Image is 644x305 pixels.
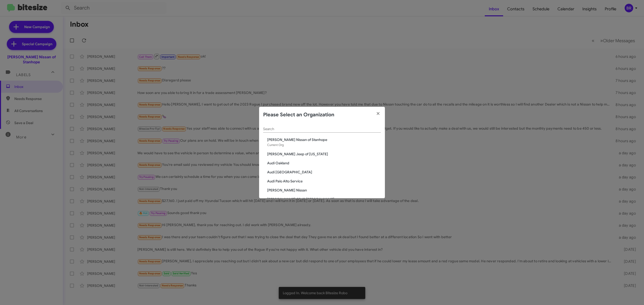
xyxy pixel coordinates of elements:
span: [PERSON_NAME] Jeep of [US_STATE] [267,151,381,157]
span: Audi [GEOGRAPHIC_DATA] [267,170,381,175]
h2: Please Select an Organization [263,111,334,119]
span: Current Org [267,143,284,147]
span: Audi Palo Alto Service [267,179,381,184]
span: [PERSON_NAME] Nissan of Stanhope [267,137,381,142]
span: [PERSON_NAME] Nissan [267,188,381,193]
span: [PERSON_NAME] CDJR [PERSON_NAME] [267,197,381,202]
span: Audi Oakland [267,161,381,166]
